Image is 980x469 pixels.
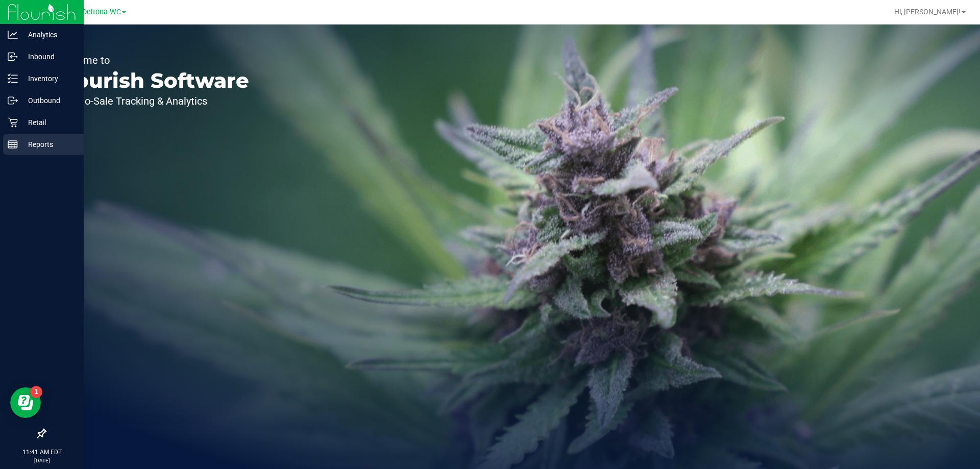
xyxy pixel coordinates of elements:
[8,52,18,62] inline-svg: Inbound
[18,29,79,41] p: Analytics
[10,387,41,418] iframe: Resource center
[8,30,18,40] inline-svg: Analytics
[8,117,18,128] inline-svg: Retail
[894,8,961,16] span: Hi, [PERSON_NAME]!
[18,72,79,85] p: Inventory
[5,448,79,457] p: 11:41 AM EDT
[55,96,249,106] p: Seed-to-Sale Tracking & Analytics
[82,8,121,16] span: Deltona WC
[8,95,18,106] inline-svg: Outbound
[8,73,18,84] inline-svg: Inventory
[30,386,42,398] iframe: Resource center unread badge
[18,138,79,151] p: Reports
[18,116,79,129] p: Retail
[55,70,249,91] p: Flourish Software
[55,55,249,65] p: Welcome to
[8,139,18,150] inline-svg: Reports
[18,94,79,107] p: Outbound
[5,457,79,464] p: [DATE]
[18,51,79,63] p: Inbound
